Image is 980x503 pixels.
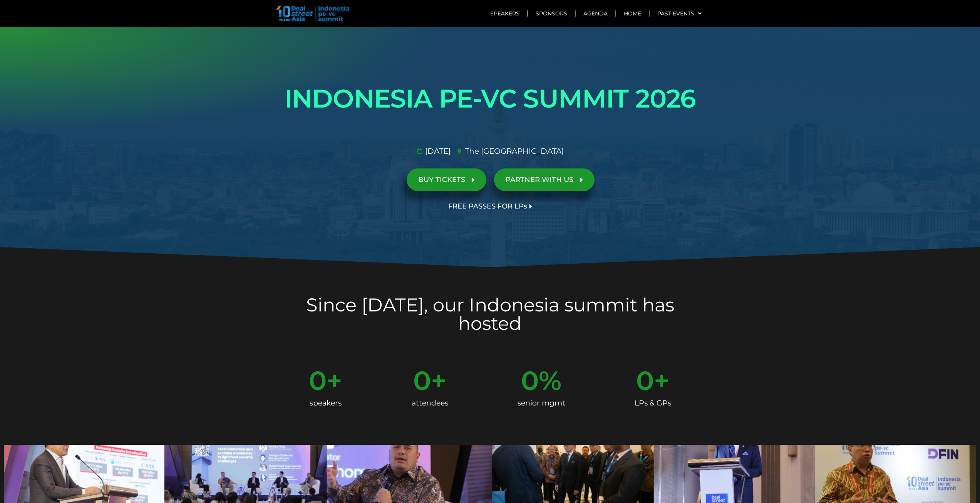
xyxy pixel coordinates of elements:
[518,394,565,412] div: senior mgmt
[309,367,327,394] span: 0
[576,5,615,22] a: Agenda
[418,176,465,183] span: BUY TICKETS
[635,394,671,412] div: LPs & GPs
[616,5,649,22] a: Home
[650,5,709,22] a: Past Events
[636,367,654,394] span: 0
[437,195,544,218] a: FREE PASSES FOR LPs
[463,145,564,157] span: The [GEOGRAPHIC_DATA]​
[407,168,486,191] a: BUY TICKETS
[482,5,527,22] a: Speakers
[309,394,342,412] div: speakers
[327,367,342,394] span: +
[412,394,448,412] div: attendees
[423,145,451,157] span: [DATE]​
[431,367,448,394] span: +
[448,203,527,210] span: FREE PASSES FOR LPs
[528,5,575,22] a: Sponsors
[521,367,539,394] span: 0
[413,367,431,394] span: 0
[494,168,595,191] a: PARTNER WITH US
[539,367,565,394] span: %
[654,367,671,394] span: +
[506,176,573,183] span: PARTNER WITH US
[275,296,706,333] h2: Since [DATE], our Indonesia summit has hosted
[275,77,706,120] h1: INDONESIA PE-VC SUMMIT 2026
